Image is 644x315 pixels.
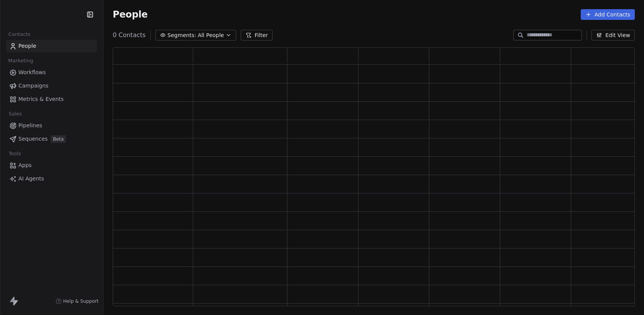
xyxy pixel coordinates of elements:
[113,31,146,40] span: 0 Contacts
[6,172,97,185] a: AI Agents
[56,298,99,304] a: Help & Support
[168,31,196,39] span: Segments:
[5,55,36,67] span: Marketing
[241,30,273,41] button: Filter
[113,9,148,20] span: People
[198,31,224,39] span: All People
[5,29,34,40] span: Contacts
[6,159,97,172] a: Apps
[6,133,97,145] a: SequencesBeta
[6,40,97,52] a: People
[6,66,97,79] a: Workflows
[18,135,48,143] span: Sequences
[18,175,44,183] span: AI Agents
[6,80,97,92] a: Campaigns
[5,108,25,120] span: Sales
[18,68,46,76] span: Workflows
[113,65,642,307] div: grid
[51,135,66,143] span: Beta
[18,161,32,169] span: Apps
[591,30,635,41] button: Edit View
[5,148,24,159] span: Tools
[18,122,42,130] span: Pipelines
[581,9,635,20] button: Add Contacts
[18,95,64,103] span: Metrics & Events
[18,42,36,50] span: People
[18,82,48,90] span: Campaigns
[6,119,97,132] a: Pipelines
[63,298,99,304] span: Help & Support
[6,93,97,106] a: Metrics & Events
